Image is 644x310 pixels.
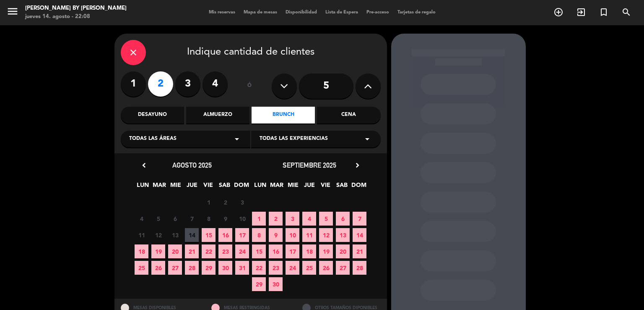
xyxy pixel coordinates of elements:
[135,212,148,226] span: 4
[269,244,283,258] span: 16
[168,261,182,275] span: 27
[336,261,350,275] span: 27
[140,161,148,170] i: chevron_left
[351,180,365,194] span: DOM
[121,40,381,65] div: Indique cantidad de clientes
[185,261,199,275] span: 28
[599,7,609,17] i: turned_in_not
[129,135,177,143] span: Todas las áreas
[235,212,249,226] span: 10
[201,180,215,194] span: VIE
[135,261,148,275] span: 25
[218,244,232,258] span: 23
[168,244,182,258] span: 20
[234,180,248,194] span: DOM
[286,228,299,242] span: 10
[269,261,283,275] span: 23
[151,228,165,242] span: 12
[270,180,283,194] span: MAR
[621,7,631,17] i: search
[283,161,336,169] span: septiembre 2025
[302,180,316,194] span: JUE
[239,10,281,15] span: Mapa de mesas
[25,13,127,21] div: jueves 14. agosto - 22:08
[353,228,366,242] span: 14
[172,161,212,169] span: agosto 2025
[553,7,563,17] i: add_circle_outline
[136,180,150,194] span: LUN
[253,180,267,194] span: LUN
[302,212,316,226] span: 4
[321,10,362,15] span: Lista de Espera
[319,228,333,242] span: 12
[252,277,266,291] span: 29
[281,10,321,15] span: Disponibilidad
[151,244,165,258] span: 19
[235,261,249,275] span: 31
[218,212,232,226] span: 9
[151,261,165,275] span: 26
[260,135,328,143] span: Todas las experiencias
[6,5,19,18] i: menu
[319,244,333,258] span: 19
[202,195,216,209] span: 1
[128,47,138,58] i: close
[286,180,300,194] span: MIE
[362,10,393,15] span: Pre-acceso
[202,244,216,258] span: 22
[269,228,283,242] span: 9
[185,180,199,194] span: JUE
[168,212,182,226] span: 6
[353,244,366,258] span: 21
[175,71,200,97] label: 3
[186,107,249,123] div: Almuerzo
[25,4,127,13] div: [PERSON_NAME] by [PERSON_NAME]
[135,244,148,258] span: 18
[319,180,332,194] span: VIE
[319,212,333,226] span: 5
[218,228,232,242] span: 16
[203,71,228,97] label: 4
[286,261,299,275] span: 24
[169,180,182,194] span: MIE
[202,261,216,275] span: 29
[252,107,315,123] div: Brunch
[353,261,366,275] span: 28
[218,195,232,209] span: 2
[353,212,366,226] span: 7
[269,277,283,291] span: 30
[252,212,266,226] span: 1
[362,134,372,144] i: arrow_drop_down
[148,71,173,97] label: 2
[218,261,232,275] span: 30
[302,244,316,258] span: 18
[319,261,333,275] span: 26
[576,7,586,17] i: exit_to_app
[6,5,19,21] button: menu
[202,228,216,242] span: 15
[218,180,231,194] span: SAB
[269,212,283,226] span: 2
[393,10,440,15] span: Tarjetas de regalo
[335,180,349,194] span: SAB
[121,71,146,97] label: 1
[185,212,199,226] span: 7
[336,212,350,226] span: 6
[336,244,350,258] span: 20
[317,107,380,123] div: Cena
[135,228,148,242] span: 11
[302,228,316,242] span: 11
[252,228,266,242] span: 8
[168,228,182,242] span: 13
[336,228,350,242] span: 13
[286,212,299,226] span: 3
[235,195,249,209] span: 3
[235,228,249,242] span: 17
[235,244,249,258] span: 24
[252,244,266,258] span: 15
[205,10,239,15] span: Mis reservas
[236,71,263,101] div: ó
[152,180,166,194] span: MAR
[151,212,165,226] span: 5
[302,261,316,275] span: 25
